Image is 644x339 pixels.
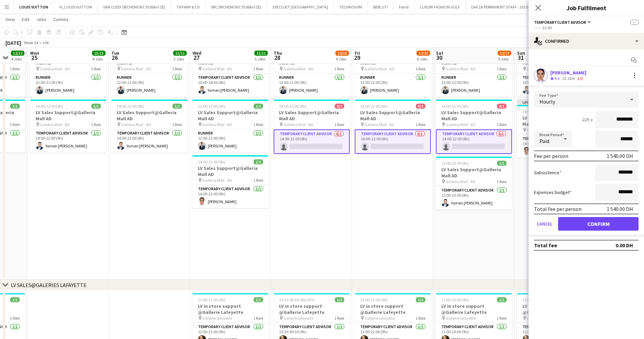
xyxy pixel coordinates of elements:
span: 14:00-22:00 (8h) [522,109,550,114]
span: Thu [274,50,282,56]
app-card-role: Temporary Client Advisor1/114:00-22:00 (8h)[PERSON_NAME] [192,185,269,208]
span: 14:00-22:00 (8h) [198,159,225,164]
span: Gallerie lafayette [283,316,313,321]
app-card-role: Temporary Client Advisor0/116:00-22:00 (6h) [355,129,431,154]
span: 1 Role [91,122,101,127]
div: 6 Jobs [417,56,430,61]
span: Galleria Mall - AD [202,178,232,183]
span: -- [630,20,639,25]
span: 1 Role [253,122,263,127]
div: 22h x [582,117,592,123]
button: BERLUTI [368,0,393,14]
button: LUXURY FASHION GULF [415,0,466,14]
h3: LV Sales Support@Galleria Mall AD [192,165,269,177]
app-job-card: 14:00-22:00 (8h)0/1LV Sales Support@Galleria Mall AD Galleria Mall - AD1 RoleTemporary Client Adv... [436,100,512,154]
app-job-card: 14:00-22:00 (8h)1/1LV Sales Support@Galleria Mall AD Galleria Mall - AD1 RoleTemporary Client Adv... [111,100,187,153]
span: 1 Role [172,122,182,127]
span: 1 Role [497,122,507,127]
app-card-role: Runner1/112:00-21:00 (9h)[PERSON_NAME] [274,74,350,97]
span: Wed [192,50,201,56]
h3: Job Fulfilment [529,3,644,12]
app-job-card: 15:00-23:00 (8h)1/1LV Sales Support@Galleria Mall AD Galleria Mall - AD1 RoleTemporary Client Adv... [436,157,512,210]
app-card-role: Temporary Client Advisor1/110:00-18:00 (8h)Yamen [PERSON_NAME] [192,74,269,97]
span: 29 [354,54,360,61]
app-job-card: 12:00-21:00 (9h)1/1LV Sales Support@Galleria Mall AD Galleria Mall - AD1 RoleRunner1/112:00-21:00... [30,44,106,97]
span: 28 [273,54,282,61]
span: 14:00-22:00 (8h) [117,104,144,109]
h3: LV in store support @Gallerie Lafeyette [192,303,269,315]
span: 1/1 [91,104,101,109]
span: 27 [191,54,201,61]
div: Fee per person [534,153,568,159]
span: Sat [436,50,443,56]
span: Tue [111,50,119,56]
app-card-role: Runner1/112:00-21:00 (9h)[PERSON_NAME] [192,129,269,153]
h3: LV Sales Support@Galleria Mall AD [517,115,593,127]
span: 1/1 [254,297,263,302]
div: 3 Jobs [173,56,186,61]
app-card-role: Temporary Client Advisor1/110:00-16:00 (6h)Yamen [PERSON_NAME] [517,74,593,97]
span: 13:00-22:00 (9h) [360,297,388,302]
div: [DATE] [5,39,21,46]
span: Gallerie lafayette [527,316,557,321]
span: 1 Role [497,179,507,184]
span: 26 [110,54,119,61]
span: 31 [516,54,525,61]
span: Fri [355,50,360,56]
span: 11:00-20:00 (9h) [522,297,550,302]
app-card-role: Temporary Client Advisor1/114:00-22:00 (8h)Yamen [PERSON_NAME] [30,129,106,153]
app-job-card: 13:00-22:00 (9h)1/1LV Sales Support@Galleria Mall AD Galleria Mall - AD1 RoleRunner1/113:00-22:00... [355,44,431,97]
app-job-card: 12:00-21:00 (9h)1/1LV Sales Support@Galleria Mall AD Galleria Mall - AD1 RoleRunner1/112:00-21:00... [192,100,269,153]
div: [PERSON_NAME] [550,70,586,76]
span: Galleria Mall - AD [121,66,151,71]
app-job-card: 14:00-22:00 (8h)0/1LV Sales Support@Galleria Mall AD Galleria Mall - AD1 RoleTemporary Client Adv... [274,100,350,154]
span: Galleria Mall - AD [446,66,476,71]
app-job-card: Updated14:00-22:00 (8h)1/1LV Sales Support@Galleria Mall AD Galleria Mall - AD1 RoleTemporary Cli... [517,100,593,158]
span: Galleria Mall - AD [202,66,232,71]
button: LOUIS VUITTON [14,0,54,14]
span: 1/1 [497,297,507,302]
span: Galleria Mall - AD [283,122,313,127]
span: 1/1 [416,297,425,302]
app-card-role: Runner1/112:00-21:00 (9h)[PERSON_NAME] [111,74,187,97]
span: Gallerie lafayette [365,316,394,321]
app-job-card: 12:00-21:00 (9h)1/1LV Sales Support@Galleria Mall AD Galleria Mall - AD1 RoleRunner1/112:00-21:00... [274,44,350,97]
app-card-role: Runner1/113:00-22:00 (9h)[PERSON_NAME] [436,74,512,97]
span: Mon [30,50,39,56]
h3: LV in store support @Gallerie Lafeyette [436,303,512,315]
span: Galleria Mall - AD [527,127,557,132]
span: Sun [517,50,525,56]
span: 15/15 [92,51,106,56]
span: 12/17 [498,51,511,56]
span: 11:00-20:00 (9h) [441,297,469,302]
span: 0/1 [335,104,344,109]
app-card-role: Temporary Client Advisor1/114:00-22:00 (8h)[PERSON_NAME] [517,135,593,158]
div: 5 Jobs [498,56,511,61]
span: 12:00-21:00 (9h) [198,297,225,302]
span: 1 Role [91,66,101,71]
h3: LV Sales Support@Galleria Mall AD [355,109,431,122]
span: 17/21 [417,51,430,56]
div: Total fee per person [534,206,582,212]
span: 1/1 [10,104,20,109]
span: 4.5 [554,76,559,81]
app-job-card: 14:00-22:00 (8h)1/1LV Sales Support@Galleria Mall AD Galleria Mall - AD1 RoleTemporary Client Adv... [30,100,106,153]
span: Galleria Mall - AD [40,122,70,127]
div: 1 540.00 DH [607,206,633,212]
span: 1 Role [253,178,263,183]
h3: LV Sales Support@Galleria Mall AD [436,109,512,122]
span: 1/1 [254,104,263,109]
span: Galleria Mall - AD [121,122,151,127]
app-job-card: 10:00-16:00 (6h)1/1LV Sales Support@Galleria Mall AD Galleria Mall - AD1 RoleTemporary Client Adv... [517,44,593,97]
span: 1 Role [334,66,344,71]
app-job-card: 10:00-18:00 (8h)1/1LV Sales Support@Galleria Mall AD Galleria Mall - AD1 RoleTemporary Client Adv... [192,44,269,97]
a: Edit [19,15,32,24]
span: 1/1 [335,297,344,302]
